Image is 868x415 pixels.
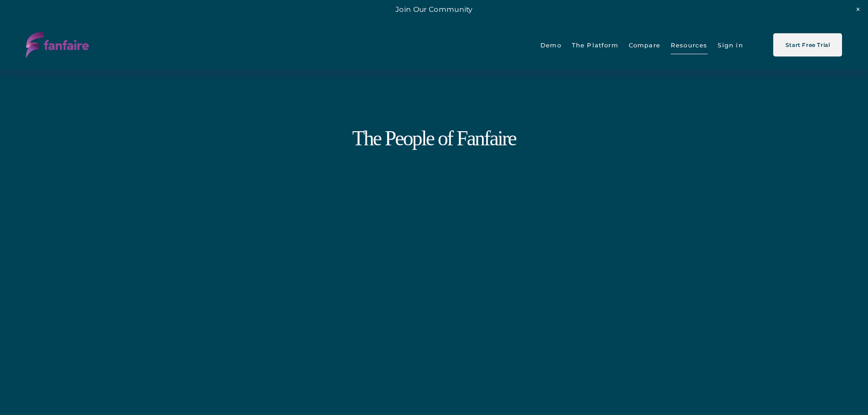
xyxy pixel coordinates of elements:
[671,35,708,55] a: folder dropdown
[718,35,743,55] a: Sign in
[773,33,842,56] a: Start Free Trial
[540,35,561,55] a: Demo
[26,32,89,58] img: fanfaire
[572,35,618,55] a: folder dropdown
[572,36,618,55] span: The Platform
[629,35,660,55] a: Compare
[75,128,793,150] h1: The People of Fanfaire
[671,36,708,55] span: Resources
